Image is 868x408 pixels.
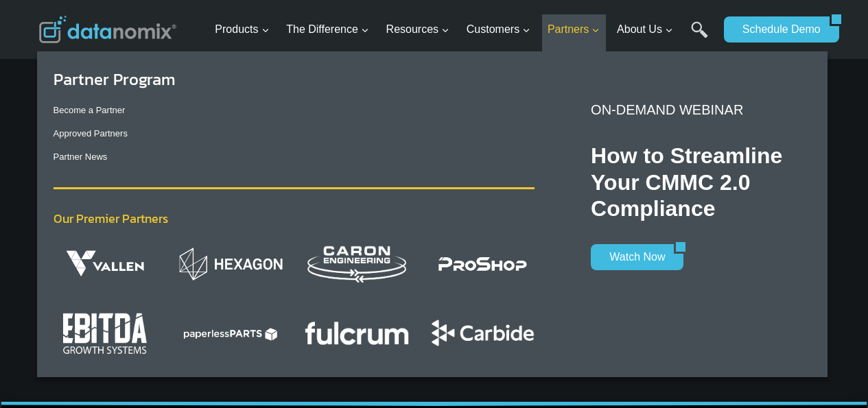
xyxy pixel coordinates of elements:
[154,306,174,315] a: Terms
[309,57,371,69] span: Phone number
[617,21,673,38] span: About Us
[309,169,362,182] span: State/Region
[431,247,535,282] img: The integration between Datanomix Production Monitoring and ProShop ERP replaces estimates with a...
[591,143,782,221] strong: How to Streamline Your CMMC 2.0 Compliance
[691,21,708,52] a: Search
[724,16,830,43] a: Schedule Demo
[431,315,535,350] img: Datanomix and Carbide partner up to educate manufacturers on CMMC 2.0 compliance
[591,244,674,270] a: Watch Now
[179,246,283,281] img: Datanomix and Hexagon partner up to deliver real-time production monitoring solutions to customers
[799,342,868,408] iframe: Chat Widget
[187,306,231,315] a: Privacy Policy
[548,21,600,38] span: Partners
[467,21,530,38] span: Customers
[39,16,176,43] img: Datanomix
[305,237,408,290] img: Datanomix and Caron Engineering partner up to deliver real-time analytics and predictive insights...
[591,99,797,121] p: ON-DEMAND WEBINAR
[179,315,283,350] img: The Datanomix Integration with Paperless Parts enables you to import your quoted cycle times, set...
[54,128,128,139] a: Approved Partners
[309,1,353,13] span: Last Name
[209,8,717,52] nav: Primary Navigation
[54,67,176,91] a: Partner Program
[305,315,408,350] img: Align your production goals with real-time performance. By importing target cycle and setup times...
[7,165,227,401] iframe: Popup CTA
[215,21,269,38] span: Products
[286,21,369,38] span: The Difference
[386,21,449,38] span: Resources
[54,105,126,115] a: Become a Partner
[54,152,108,162] a: Partner News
